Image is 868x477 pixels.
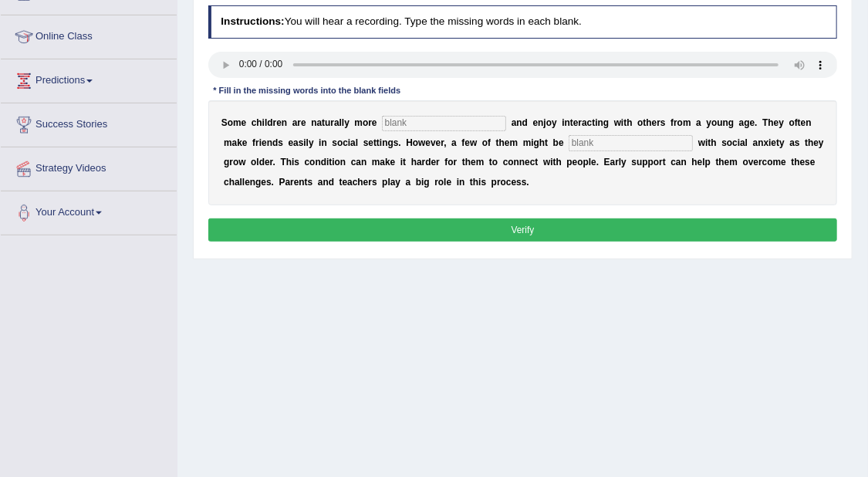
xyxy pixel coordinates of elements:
[261,177,266,188] b: e
[530,157,535,167] b: c
[683,117,691,128] b: m
[781,157,786,167] b: e
[252,137,255,148] b: f
[286,157,292,167] b: h
[535,157,539,167] b: t
[250,177,255,188] b: n
[671,157,677,167] b: c
[621,157,627,167] b: y
[743,157,748,167] b: o
[285,177,291,188] b: a
[589,157,591,167] b: l
[538,117,543,128] b: n
[724,157,730,167] b: e
[363,137,369,148] b: s
[301,117,306,128] b: e
[534,137,539,148] b: g
[255,137,259,148] b: r
[1,103,177,142] a: Success Stories
[323,177,329,188] b: n
[356,137,358,148] b: l
[805,157,810,167] b: s
[543,157,550,167] b: w
[305,177,308,188] b: t
[233,157,238,167] b: o
[499,137,505,148] b: h
[721,137,727,148] b: s
[326,157,329,167] b: i
[403,157,406,167] b: t
[273,117,277,128] b: r
[273,157,275,167] b: .
[265,157,270,167] b: e
[306,137,309,148] b: l
[503,157,508,167] b: c
[266,177,272,188] b: s
[659,157,663,167] b: r
[208,84,406,97] div: * Fill in the missing words into the blank fields
[505,137,510,148] b: e
[810,157,816,167] b: e
[393,137,399,148] b: s
[256,117,262,128] b: h
[418,137,425,148] b: w
[603,117,609,128] b: g
[255,177,261,188] b: g
[637,117,643,128] b: o
[553,157,556,167] b: t
[753,137,758,148] b: a
[235,177,240,188] b: a
[604,157,610,167] b: E
[559,137,564,148] b: e
[417,157,422,167] b: a
[819,137,824,148] b: y
[385,157,390,167] b: k
[670,117,674,128] b: f
[462,157,465,167] b: t
[698,137,705,148] b: w
[377,137,380,148] b: t
[262,137,267,148] b: e
[343,177,348,188] b: e
[464,137,470,148] b: e
[800,157,806,167] b: e
[648,157,654,167] b: p
[637,157,642,167] b: u
[380,137,382,148] b: i
[238,157,245,167] b: w
[337,137,343,148] b: o
[711,117,717,128] b: o
[299,177,304,188] b: n
[577,157,583,167] b: o
[224,137,232,148] b: m
[758,137,763,148] b: n
[259,137,262,148] b: i
[642,157,647,167] b: p
[533,117,539,128] b: e
[716,157,719,167] b: t
[553,137,559,148] b: b
[1,147,177,186] a: Strategy Videos
[748,157,754,167] b: v
[508,157,514,167] b: o
[431,157,437,167] b: e
[229,157,233,167] b: r
[305,157,310,167] b: c
[598,117,603,128] b: n
[272,137,278,148] b: d
[329,177,334,188] b: d
[436,137,441,148] b: e
[289,137,294,148] b: e
[591,157,596,167] b: e
[764,137,769,148] b: x
[755,117,757,128] b: .
[309,157,315,167] b: o
[233,117,241,128] b: m
[795,137,800,148] b: s
[779,137,785,148] b: y
[251,157,256,167] b: o
[610,157,616,167] b: a
[465,157,471,167] b: h
[595,117,597,128] b: i
[768,117,774,128] b: h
